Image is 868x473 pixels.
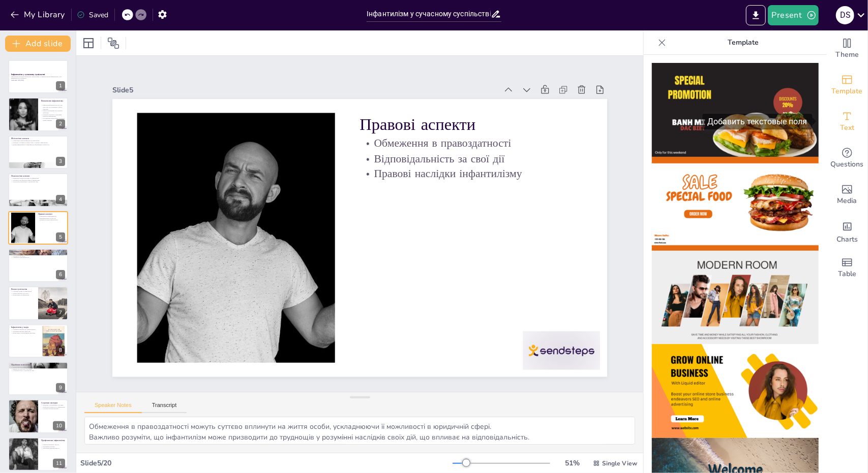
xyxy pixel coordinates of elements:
[11,140,65,142] p: Гормональні зміни впливають на інфантилізм
[827,140,867,177] div: Get real-time input from your audience
[11,288,35,291] p: Вплив суспільства
[827,67,867,104] div: Add ready made slides
[11,328,38,330] p: Спрощені уявлення про доросле життя
[827,30,867,67] div: Change the overall theme
[8,136,68,169] div: 3
[403,75,604,412] div: Slide 5
[11,178,65,180] p: Емоційний розвиток впливає на інфантилізм
[41,404,65,406] p: Труднощі у встановленні стосунків
[11,368,65,370] p: Відмова від дорослих обов'язків
[652,63,819,157] img: thumb-1.png
[11,332,38,334] p: Вплив медіа на формування світогляду
[38,213,65,216] p: Правові аспекти
[11,253,65,255] p: Емоційна незрілість як характеристика інфантилізму
[56,157,65,166] div: 3
[836,6,854,24] div: D S
[324,267,456,471] p: Правові аспекти
[11,326,38,329] p: Інфантилізм у медіа
[652,251,819,345] img: thumb-3.png
[142,402,187,413] button: Transcript
[56,346,65,355] div: 8
[53,459,65,468] div: 11
[832,86,863,97] span: Template
[11,257,65,259] p: Уникнення відповідальності
[56,270,65,279] div: 6
[80,458,453,468] div: Slide 5 / 20
[836,5,854,25] button: D S
[838,268,856,280] span: Table
[835,49,859,60] span: Theme
[840,122,854,133] span: Text
[8,211,68,245] div: 5
[8,286,68,320] div: 7
[11,363,65,366] p: Підліткова психологія
[602,459,637,467] span: Single View
[746,5,766,25] button: Export to PowerPoint
[41,448,65,450] p: Заохочення відповідальності
[84,417,635,445] textarea: Обмеження в правоздатності можуть суттєво вплинути на життя особи, ускладнюючи її можливості в юр...
[41,406,65,408] p: Професійна діяльність та інфантилізм
[11,291,35,293] p: Соціальні норми та інфантилізм
[708,117,807,126] font: Добавить текстовые поля
[285,245,409,445] p: Правові наслідки інфантилізму
[41,99,65,103] p: Визначення інфантилізму
[11,366,65,368] p: Підлітковий вік та формування особистості
[11,175,65,178] p: Психологічні аспекти
[8,249,68,282] div: 6
[56,81,65,90] div: 1
[56,383,65,392] div: 9
[560,458,585,468] div: 51 %
[836,234,858,245] span: Charts
[827,104,867,140] div: Add text boxes
[827,213,867,250] div: Add charts and graphs
[11,80,65,82] p: Generated with [URL]
[41,113,65,117] p: Емоційна незрілість є ключовим аспектом інфантилізму
[11,137,65,140] p: Фізіологічні аспекти
[652,344,819,438] img: thumb-4.png
[56,195,65,204] div: 4
[11,294,35,296] p: Вплив медіа на інфантилізм
[56,119,65,128] div: 2
[38,215,65,217] p: Обмеження в правоздатності
[41,104,65,110] p: Інфантилізм визначається як стан дорослих, що проявляють дитячу поведінку
[8,399,68,433] div: 10
[670,30,817,55] p: Template
[11,142,65,144] p: Генетичні особливості грають роль у розвитку інфантилізму
[831,159,864,170] span: Questions
[56,232,65,242] div: 5
[41,446,65,448] p: Підтримка автономії
[53,421,65,430] div: 10
[768,5,819,25] button: Present
[11,76,65,79] p: Презентація розглядає фізіологічні, психологічні та правові аспекти інфантилізму, його визначення...
[8,173,68,207] div: 4
[8,60,68,93] div: 1
[11,180,65,182] p: Залежність від батьків як фактор інфантилізму
[11,181,65,183] p: Недостатня соціалізація у підлітковому віці
[11,73,45,76] strong: Інфантилізм у сучасному суспільстві
[8,324,68,358] div: 8
[41,408,65,410] p: Соціальне функціонування
[367,7,491,21] input: Insert title
[827,250,867,286] div: Add a table
[38,219,65,221] p: Правові наслідки інфантилізму
[107,37,119,49] span: Position
[41,110,65,113] p: Інфантилізм впливає на соціальну адаптацію
[298,253,423,453] p: Відповідальність за свої дії
[8,7,69,23] button: My Library
[80,35,97,51] div: Layout
[41,439,65,442] p: Профілактика інфантилізму
[652,157,819,251] img: thumb-2.png
[8,97,68,131] div: 2
[312,260,436,460] p: Обмеження в правоздатності
[41,117,65,121] p: Дослідження інфантилізму допомагає знайти рішення
[11,144,65,146] p: Вплив навколишнього середовища на формування особистості
[837,195,857,207] span: Media
[11,250,65,253] p: Особливості інфантилізму
[5,36,71,52] button: Add slide
[11,293,35,295] p: Освітні системи та їх роль
[41,401,65,404] p: Соціальні наслідки
[38,217,65,219] p: Відповідальність за свої дії
[56,308,65,317] div: 7
[11,255,65,257] p: Залежність від інших
[11,330,38,332] p: Ідеалізація дитячих цінностей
